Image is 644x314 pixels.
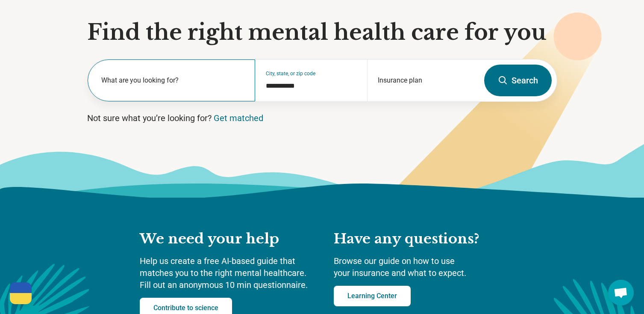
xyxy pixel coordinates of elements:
h1: Find the right mental health care for you [87,20,557,45]
h2: We need your help [140,230,317,248]
p: Help us create a free AI-based guide that matches you to the right mental healthcare. Fill out an... [140,255,317,291]
a: Get matched [214,113,263,123]
h2: Have any questions? [334,230,505,248]
p: Browse our guide on how to use your insurance and what to expect. [334,255,505,279]
label: What are you looking for? [101,75,245,86]
button: Search [484,65,552,96]
a: Learning Center [334,286,411,306]
a: Open chat [608,280,634,305]
p: Not sure what you’re looking for? [87,112,557,124]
